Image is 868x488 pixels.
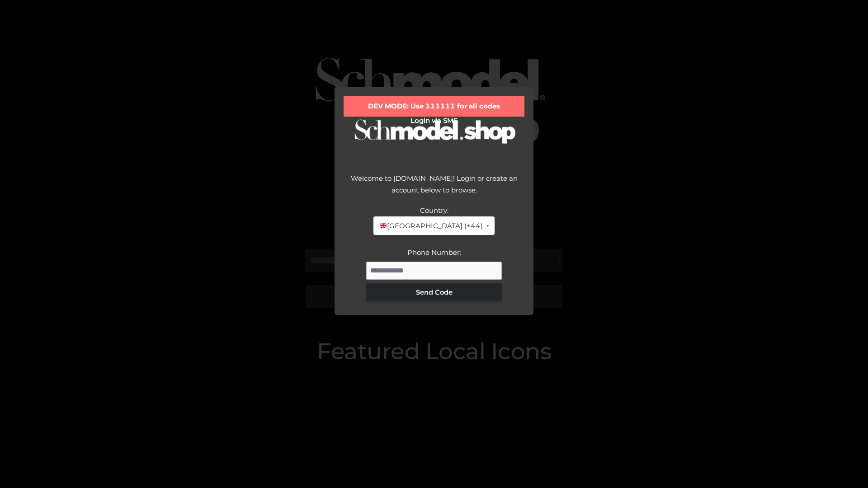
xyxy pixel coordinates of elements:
h2: Login via SMS [344,117,524,125]
span: [GEOGRAPHIC_DATA] (+44) [379,220,482,232]
img: 🇬🇧 [380,222,387,229]
div: DEV MODE: Use 111111 for all codes [344,96,524,117]
label: Country: [420,206,448,215]
div: Welcome to [DOMAIN_NAME]! Login or create an account below to browse. [344,173,524,205]
label: Phone Number: [407,248,461,257]
button: Send Code [366,283,502,301]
